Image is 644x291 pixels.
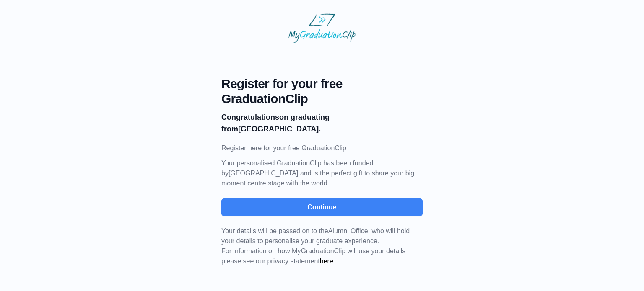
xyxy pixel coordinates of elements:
a: here [320,258,333,265]
img: MyGraduationClip [288,13,356,43]
span: Your details will be passed on to the , who will hold your details to personalise your graduate e... [221,227,410,245]
span: For information on how MyGraduationClip will use your details please see our privacy statement . [221,227,410,265]
p: on graduating from [GEOGRAPHIC_DATA]. [221,111,423,135]
p: Register here for your free GraduationClip [221,143,423,153]
button: Continue [221,198,423,216]
span: GraduationClip [221,91,423,106]
span: Alumni Office [328,227,368,234]
b: Congratulations [221,113,279,121]
span: Register for your free [221,76,423,91]
p: Your personalised GraduationClip has been funded by [GEOGRAPHIC_DATA] and is the perfect gift to ... [221,158,423,188]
